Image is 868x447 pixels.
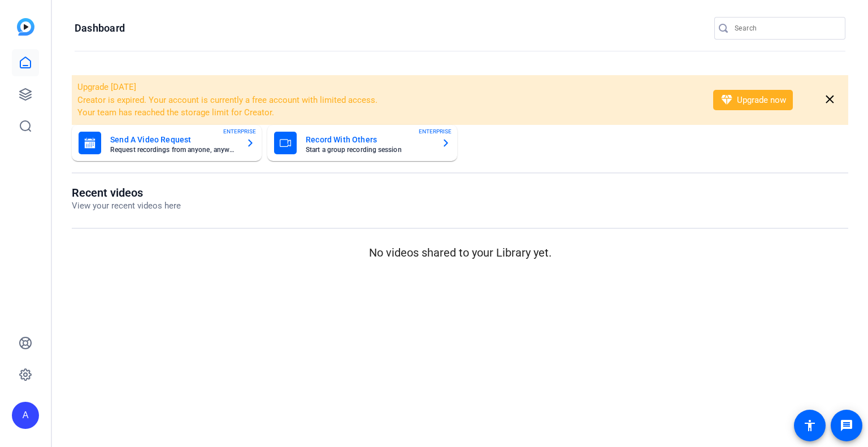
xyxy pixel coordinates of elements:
div: A [12,402,39,429]
mat-card-subtitle: Start a group recording session [306,146,432,153]
img: blue-gradient.svg [17,18,34,36]
mat-card-title: Record With Others [306,133,432,146]
mat-icon: close [823,93,837,107]
span: Upgrade [DATE] [77,82,136,92]
mat-card-subtitle: Request recordings from anyone, anywhere [110,146,237,153]
button: Upgrade now [713,90,793,110]
mat-icon: message [840,419,853,432]
button: Send A Video RequestRequest recordings from anyone, anywhereENTERPRISE [72,125,262,161]
li: Your team has reached the storage limit for Creator. [77,106,698,119]
h1: Dashboard [75,21,125,35]
input: Search [735,21,836,35]
li: Creator is expired. Your account is currently a free account with limited access. [77,94,698,107]
button: Record With OthersStart a group recording sessionENTERPRISE [267,125,457,161]
p: No videos shared to your Library yet. [72,244,848,261]
mat-icon: diamond [720,93,734,107]
mat-card-title: Send A Video Request [110,133,237,146]
span: ENTERPRISE [419,127,452,136]
span: ENTERPRISE [223,127,256,136]
h1: Recent videos [72,186,181,199]
p: View your recent videos here [72,199,181,212]
mat-icon: accessibility [803,419,817,432]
